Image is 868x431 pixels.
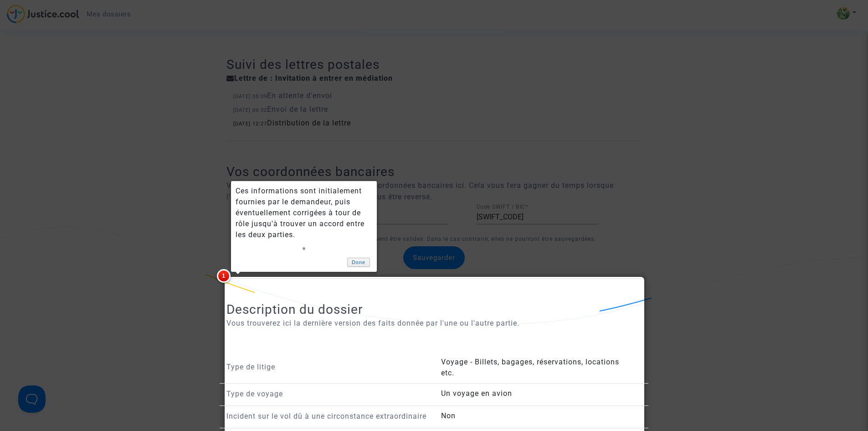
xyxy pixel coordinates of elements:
[441,411,456,420] span: Non
[441,389,512,398] span: Un voyage en avion
[226,301,642,317] h2: Description du dossier
[226,410,427,422] p: Incident sur le vol dû à une circonstance extraordinaire
[226,317,642,329] p: Vous trouverez ici la dernière version des faits donnée par l'une ou l'autre partie.
[226,361,427,373] p: Type de litige
[236,186,372,240] div: Ces informations sont initialement fournies par le demandeur, puis éventuellement corrigées à tou...
[226,388,427,400] p: Type de voyage
[441,358,619,377] span: Voyage - Billets, bagages, réservations, locations etc.
[217,269,231,283] span: 1
[347,258,370,267] a: Done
